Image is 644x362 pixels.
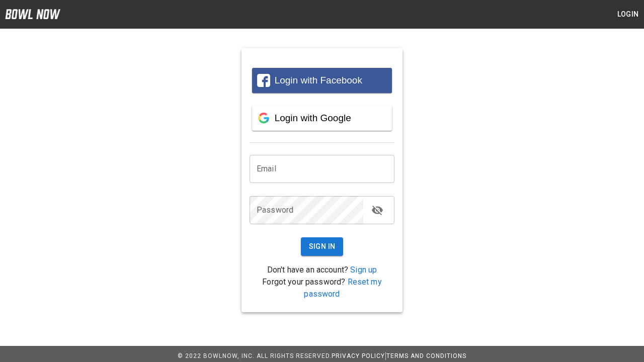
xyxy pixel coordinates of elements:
[275,113,351,123] span: Login with Google
[301,237,344,256] button: Sign In
[304,277,381,299] a: Reset my password
[350,265,377,275] a: Sign up
[250,276,394,300] p: Forgot your password?
[275,75,362,85] span: Login with Facebook
[252,68,392,93] button: Login with Facebook
[250,264,394,276] p: Don't have an account?
[612,5,644,24] button: Login
[332,352,385,359] a: Privacy Policy
[386,352,466,359] a: Terms and Conditions
[252,106,392,131] button: Login with Google
[5,9,60,19] img: logo
[367,200,387,220] button: toggle password visibility
[178,352,332,359] span: © 2022 BowlNow, Inc. All Rights Reserved.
